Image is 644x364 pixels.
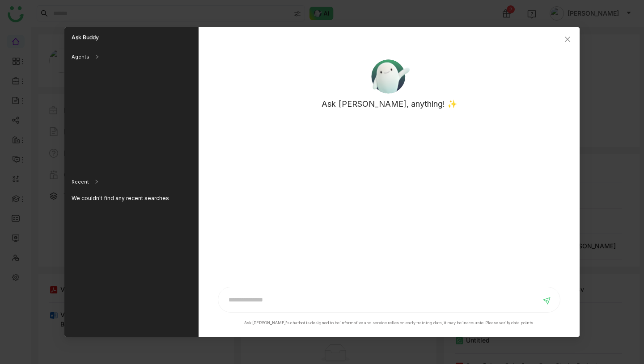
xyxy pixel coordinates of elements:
[366,55,412,98] img: ask-buddy.svg
[64,173,199,191] div: Recent
[64,27,199,48] div: Ask Buddy
[244,320,534,326] div: Ask [PERSON_NAME]'s chatbot is designed to be informative and service relies on early training da...
[64,48,199,66] div: Agents
[555,27,580,51] button: Close
[72,53,89,61] div: Agents
[322,98,457,110] p: Ask [PERSON_NAME], anything! ✨
[64,191,199,206] div: We couldn't find any recent searches
[72,178,89,186] div: Recent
